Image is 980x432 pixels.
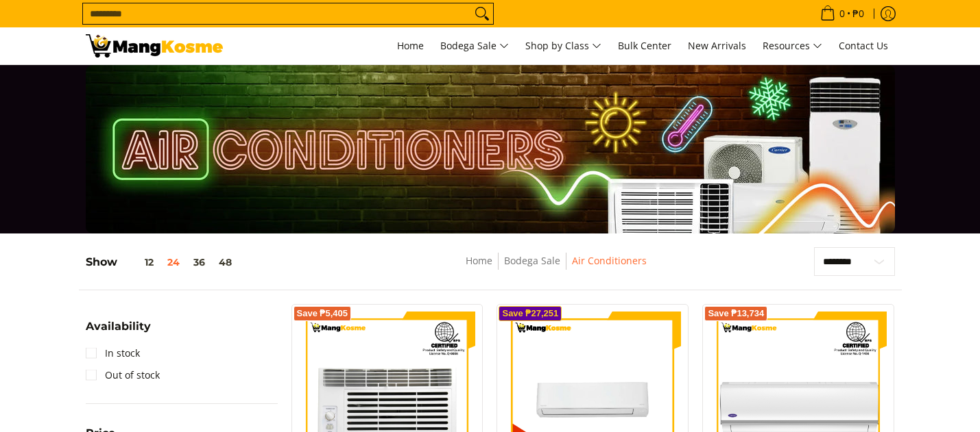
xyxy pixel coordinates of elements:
[86,321,151,342] summary: Open
[440,38,509,55] span: Bodega Sale
[297,309,348,318] span: Save ₱5,405
[839,39,888,52] span: Contact Us
[611,27,678,64] a: Bulk Center
[86,34,223,58] img: Bodega Sale Aircon l Mang Kosme: Home Appliances Warehouse Sale
[756,27,829,64] a: Resources
[86,342,140,364] a: In stock
[763,38,822,55] span: Resources
[708,309,764,318] span: Save ₱13,734
[397,39,424,52] span: Home
[572,254,647,267] a: Air Conditioners
[86,321,151,332] span: Availability
[681,27,753,64] a: New Arrivals
[433,27,516,64] a: Bodega Sale
[518,27,608,64] a: Shop by Class
[466,254,492,267] a: Home
[618,39,671,52] span: Bulk Center
[117,257,160,268] button: 12
[390,27,431,64] a: Home
[525,38,601,55] span: Shop by Class
[237,27,895,64] nav: Main Menu
[837,9,847,18] span: 0
[365,253,746,283] nav: Breadcrumbs
[504,254,560,267] a: Bodega Sale
[502,309,558,318] span: Save ₱27,251
[471,3,493,24] button: Search
[212,257,239,268] button: 48
[816,6,868,21] span: •
[832,27,895,64] a: Contact Us
[688,39,746,52] span: New Arrivals
[86,255,239,269] h5: Show
[850,9,866,18] span: ₱0
[160,257,187,268] button: 24
[187,257,212,268] button: 36
[86,364,160,386] a: Out of stock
